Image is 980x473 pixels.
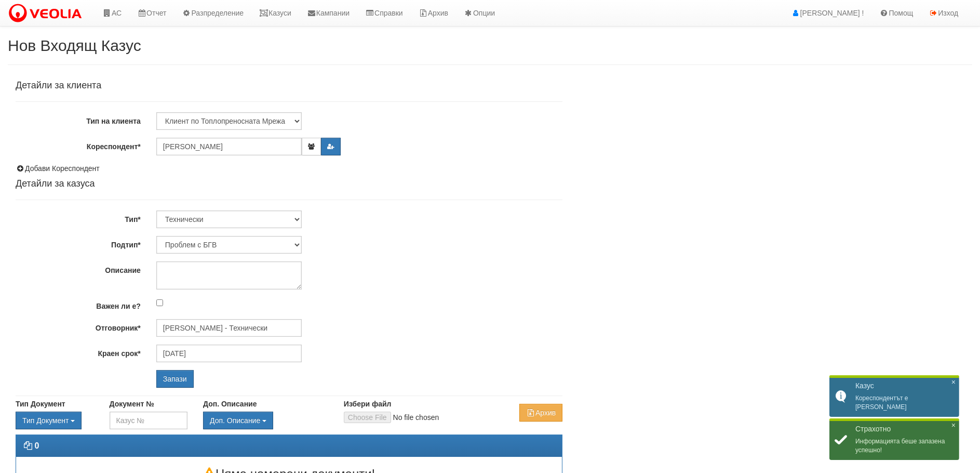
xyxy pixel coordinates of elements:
[829,419,959,460] div: Информацията беше запазена успешно!
[8,236,149,250] label: Подтип*
[110,412,188,429] input: Казус №
[344,399,392,409] label: Избери файл
[8,37,972,54] h2: Нов Входящ Казус
[8,261,149,275] label: Описание
[855,425,954,433] h2: Страхотно
[34,441,39,450] strong: 0
[110,399,154,409] label: Документ №
[16,399,65,409] label: Тип Документ
[16,163,562,174] div: Добави Кореспондент
[8,3,87,24] img: VeoliaLogo.png
[16,179,562,189] h4: Детайли за казуса
[8,319,149,333] label: Отговорник*
[156,345,302,362] input: Търсене по Име / Имейл
[156,138,302,155] input: ЕГН/Име/Адрес/Аб.№/Парт.№/Тел./Email
[829,376,959,417] div: Кореспондентът е [PERSON_NAME]
[8,345,149,359] label: Краен срок*
[855,382,954,390] h2: Казус
[951,378,956,387] span: ×
[203,399,257,409] label: Доп. Описание
[16,412,82,429] button: Тип Документ
[8,138,149,152] label: Кореспондент*
[16,81,562,91] h4: Детайли за клиента
[210,416,260,425] span: Доп. Описание
[8,297,149,311] label: Важен ли е?
[22,416,69,425] span: Тип Документ
[156,319,302,337] input: Търсене по Име / Имейл
[519,404,562,422] button: Архив
[951,421,956,430] span: ×
[203,412,328,429] div: Двоен клик, за изчистване на избраната стойност.
[156,370,194,388] input: Запази
[8,112,149,126] label: Тип на клиента
[16,412,94,429] div: Двоен клик, за изчистване на избраната стойност.
[203,412,273,429] button: Доп. Описание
